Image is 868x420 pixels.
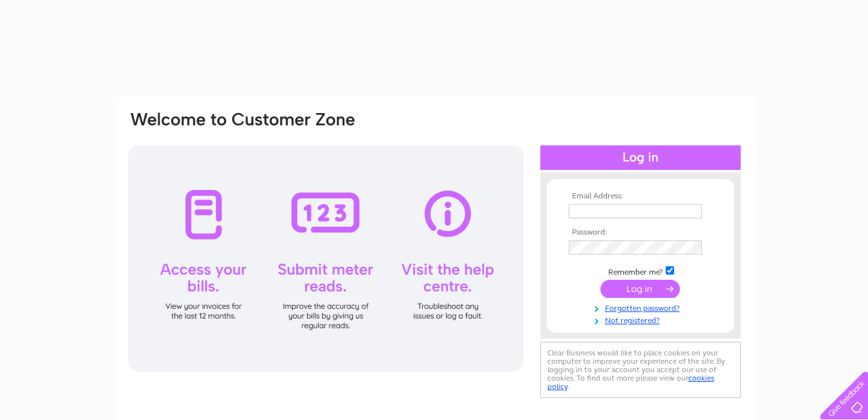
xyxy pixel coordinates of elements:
[600,280,680,298] input: Submit
[569,313,715,326] a: Not registered?
[569,301,715,313] a: Forgotten password?
[540,342,741,398] div: Clear Business would like to place cookies on your computer to improve your experience of the sit...
[566,192,715,201] th: Email Address:
[547,373,714,391] a: cookies policy
[566,228,715,237] th: Password:
[566,264,715,277] td: Remember me?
